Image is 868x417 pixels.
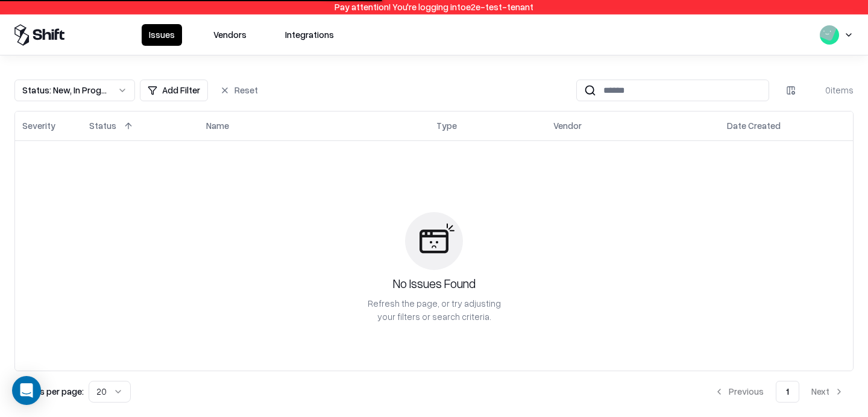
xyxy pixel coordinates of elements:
div: 0 items [805,84,854,96]
div: No Issues Found [393,275,476,292]
p: Results per page: [14,385,84,398]
div: Refresh the page, or try adjusting your filters or search criteria. [366,297,502,322]
div: Name [206,119,229,132]
div: Status : New, In Progress [22,84,108,96]
div: Status [89,119,116,132]
div: Type [436,119,457,132]
button: Vendors [206,24,254,46]
div: Date Created [727,119,781,132]
button: Reset [213,80,265,101]
button: Add Filter [140,80,208,101]
div: Vendor [553,119,582,132]
div: Severity [22,119,55,132]
button: Integrations [278,24,341,46]
div: Open Intercom Messenger [12,376,41,405]
button: Issues [142,24,182,46]
button: 1 [776,381,799,403]
nav: pagination [705,381,854,403]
